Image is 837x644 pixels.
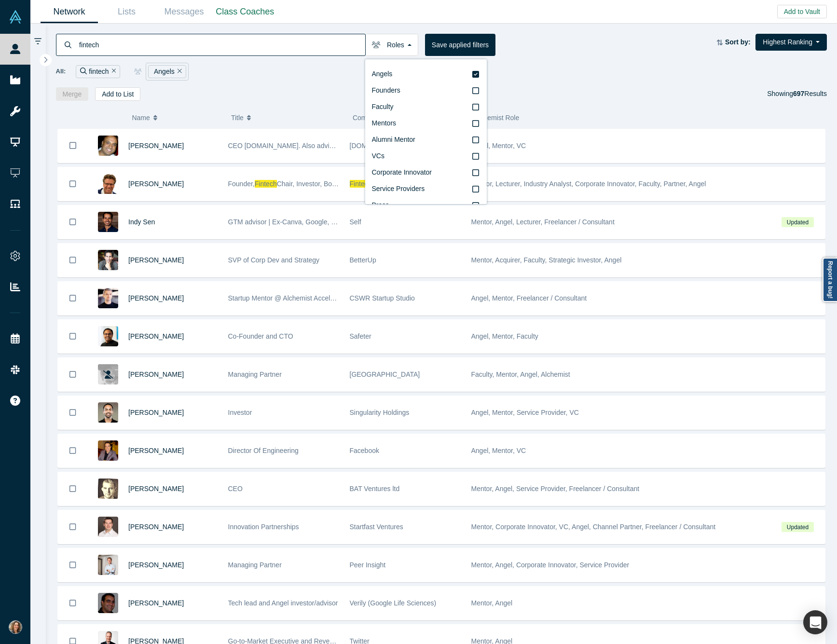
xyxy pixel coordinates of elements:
[228,485,243,493] span: CEO
[98,212,118,232] img: Indy Sen's Profile Image
[755,34,827,51] button: Highest Ranking
[228,599,338,607] span: Tech lead and Angel investor/advisor
[228,523,299,531] span: Innovation Partnerships
[56,67,66,76] span: All:
[255,180,277,188] span: Fintech
[767,87,827,101] div: Showing
[471,294,587,302] span: Angel, Mentor, Freelancer / Consultant
[98,440,118,461] img: Rodrigo Schmidt's Profile Image
[228,447,299,454] span: Director Of Engineering
[98,517,118,537] img: Michael Thaney's Profile Image
[95,87,140,101] button: Add to List
[58,206,88,239] button: Bookmark
[98,288,118,308] img: Alexey Ovsyannikov's Profile Image
[58,244,88,277] button: Bookmark
[350,599,437,607] span: Verily (Google Life Sciences)
[58,548,88,582] button: Bookmark
[372,168,432,176] span: Corporate Innovator
[58,587,88,620] button: Bookmark
[228,180,255,188] span: Founder,
[228,370,282,378] span: Managing Partner
[213,0,277,23] a: Class Coaches
[471,332,538,340] span: Angel, Mentor, Faculty
[228,409,252,416] span: Investor
[148,65,186,78] div: Angels
[228,332,293,340] span: Co-Founder and CTO
[128,409,184,416] a: [PERSON_NAME]
[471,409,579,416] span: Angel, Mentor, Service Provider, VC
[128,142,184,150] a: [PERSON_NAME]
[58,358,88,391] button: Bookmark
[350,485,400,493] span: BAT Ventures ltd
[128,523,184,531] a: [PERSON_NAME]
[372,201,389,209] span: Press
[128,294,184,302] a: [PERSON_NAME]
[372,70,393,78] span: Angels
[128,485,184,493] span: [PERSON_NAME]
[474,114,519,122] span: Alchemist Role
[58,282,88,315] button: Bookmark
[350,180,372,188] span: Fintech
[98,0,155,23] a: Lists
[128,180,184,188] a: [PERSON_NAME]
[9,620,22,634] img: Christy Canida's Account
[58,472,88,506] button: Bookmark
[128,370,184,378] span: [PERSON_NAME]
[350,256,376,264] span: BetterUp
[471,561,630,569] span: Mentor, Angel, Corporate Innovator, Service Provider
[350,142,404,150] span: [DOMAIN_NAME]
[793,90,804,97] strong: 697
[132,108,221,128] button: Name
[128,599,184,607] a: [PERSON_NAME]
[372,86,400,94] span: Founders
[725,38,751,46] strong: Sort by:
[471,256,622,264] span: Mentor, Acquirer, Faculty, Strategic Investor, Angel
[777,5,827,18] button: Add to Vault
[78,33,365,56] input: Search by name, title, company, summary, expertise, investment criteria or topics of focus
[58,129,88,163] button: Bookmark
[58,320,88,353] button: Bookmark
[98,479,118,499] img: Boye Hartmann's Profile Image
[372,185,425,192] span: Service Providers
[350,523,403,531] span: Startfast Ventures
[471,447,526,454] span: Angel, Mentor, VC
[350,370,420,378] span: [GEOGRAPHIC_DATA]
[782,217,813,227] span: Updated
[353,108,382,128] span: Company
[98,593,118,613] img: Sam Kavusi's Profile Image
[277,180,366,188] span: Chair, Investor, Board Advisor
[128,218,155,226] a: Indy Sen
[41,0,98,23] a: Network
[353,108,464,128] button: Company
[471,523,716,531] span: Mentor, Corporate Innovator, VC, Angel, Channel Partner, Freelancer / Consultant
[350,218,361,226] span: Self
[128,561,184,569] a: [PERSON_NAME]
[471,218,615,226] span: Mentor, Angel, Lecturer, Freelancer / Consultant
[58,396,88,429] button: Bookmark
[231,108,343,128] button: Title
[56,87,89,101] button: Merge
[132,108,150,128] span: Name
[128,332,184,340] a: [PERSON_NAME]
[228,561,282,569] span: Managing Partner
[793,90,827,97] span: Results
[471,599,513,607] span: Mentor, Angel
[98,136,118,156] img: Ben Cherian's Profile Image
[228,294,508,302] span: Startup Mentor @ Alchemist Accelerator | Angel Investor | Lecturer @ [GEOGRAPHIC_DATA]
[471,485,640,493] span: Mentor, Angel, Service Provider, Freelancer / Consultant
[128,256,184,264] a: [PERSON_NAME]
[782,522,813,532] span: Updated
[471,180,706,188] span: Mentor, Lecturer, Industry Analyst, Corporate Innovator, Faculty, Partner, Angel
[350,332,371,340] span: Safeter
[350,294,415,302] span: CSWR Startup Studio
[128,447,184,454] a: [PERSON_NAME]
